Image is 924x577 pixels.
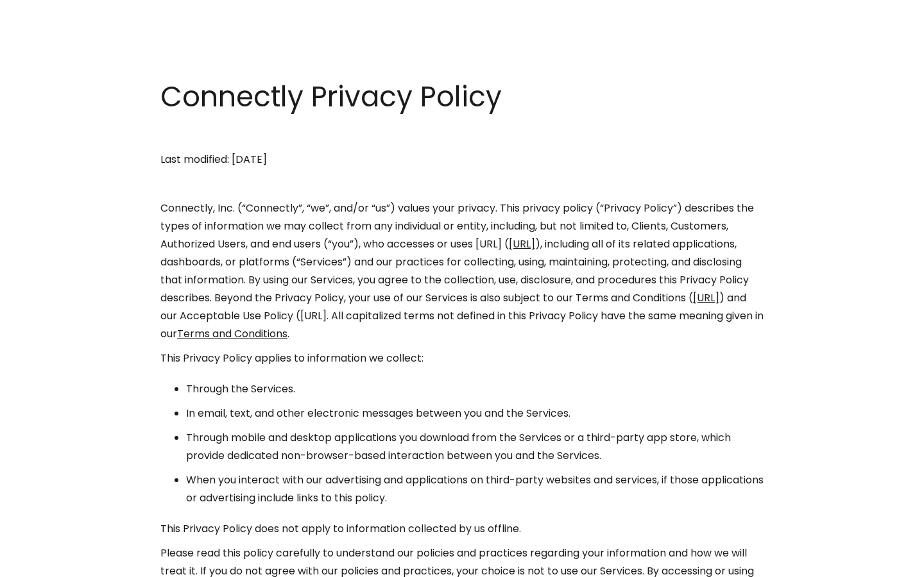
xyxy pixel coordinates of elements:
[160,349,764,367] p: This Privacy Policy applies to information we collect:
[186,429,764,465] li: Through mobile and desktop applications you download from the Services or a third-party app store...
[177,326,287,341] a: Terms and Conditions
[160,77,764,117] h1: Connectly Privacy Policy
[160,126,764,144] p: ‍
[160,199,764,343] p: Connectly, Inc. (“Connectly”, “we”, and/or “us”) values your privacy. This privacy policy (“Priva...
[186,471,764,507] li: When you interact with our advertising and applications on third-party websites and services, if ...
[186,380,764,398] li: Through the Services.
[186,405,764,422] li: In email, text, and other electronic messages between you and the Services.
[693,290,719,305] a: [URL]
[160,175,764,193] p: ‍
[160,151,764,169] p: Last modified: [DATE]
[13,553,77,573] aside: Language selected: English
[160,520,764,538] p: This Privacy Policy does not apply to information collected by us offline.
[509,237,535,251] a: [URL]
[26,555,77,573] ul: Language list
